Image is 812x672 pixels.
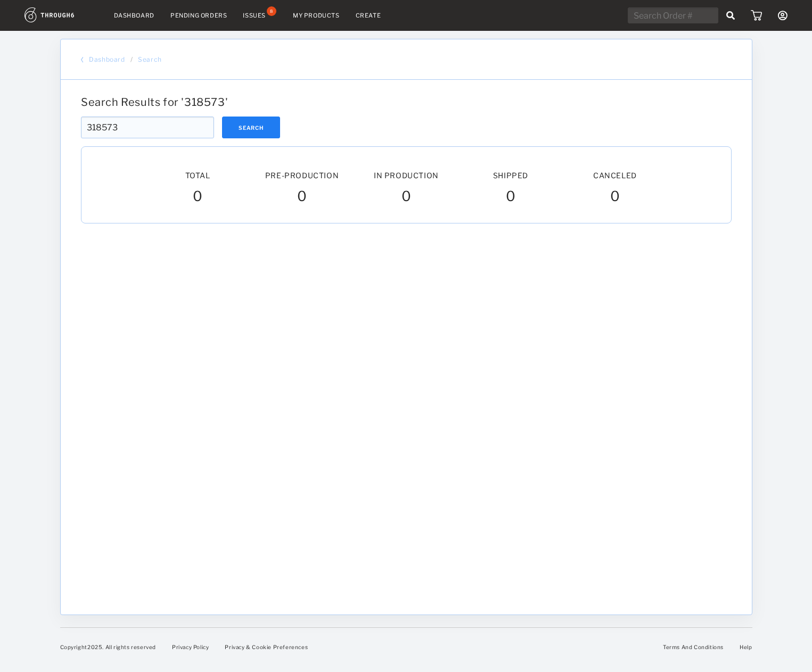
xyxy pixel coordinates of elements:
div: / [130,55,133,63]
span: Copyright 2025 . All rights reserved [60,644,156,650]
input: Search Order # [628,7,718,23]
span: In Production [374,171,439,180]
a: Dashboard [114,12,154,19]
a: Pending Orders [170,12,227,19]
a: Issues8 [243,11,277,20]
a: Help [740,644,752,650]
span: 0 [297,188,307,207]
a: Dashboard [89,55,125,63]
a: Privacy & Cookie Preferences [225,644,308,650]
a: My Products [293,12,340,19]
span: 0 [610,188,620,207]
div: Issues [243,12,266,19]
span: 0 [192,188,202,207]
img: icon_cart.dab5cea1.svg [751,10,762,21]
span: 0 [401,188,411,207]
span: Canceled [593,171,637,180]
span: Search Results for ' 318573 ' [81,96,228,109]
img: logo.1c10ca64.svg [24,7,98,22]
img: back_bracket.f28aa67b.svg [81,56,84,63]
a: Privacy Policy [172,644,209,650]
div: 8 [267,6,276,16]
span: 0 [505,188,515,207]
a: Terms And Conditions [663,644,724,650]
span: Pre-Production [265,171,338,180]
a: Search [138,55,162,63]
button: Search [222,117,280,138]
a: Create [356,12,381,19]
span: Shipped [493,171,528,180]
input: Search Order # [81,117,214,138]
span: Total [185,171,210,180]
